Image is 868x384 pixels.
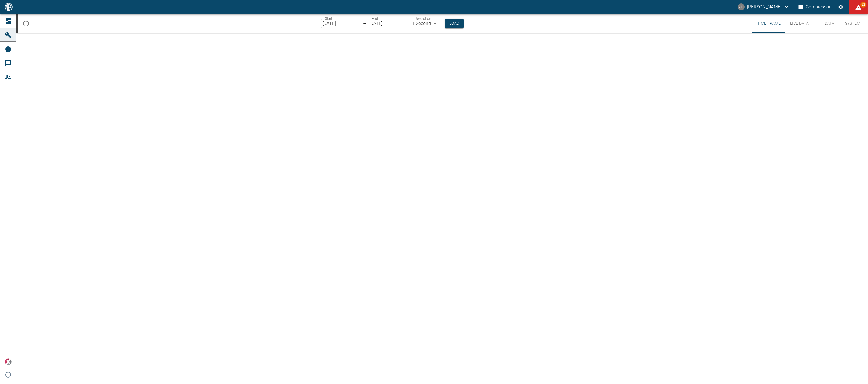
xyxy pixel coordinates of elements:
input: MM/DD/YYYY [321,19,361,28]
span: 52 [860,2,866,8]
label: Start [325,16,332,21]
button: mission info [20,18,32,29]
button: Settings [835,2,846,12]
button: Compressor [797,2,832,12]
img: Xplore Logo [5,358,12,365]
button: Load [445,19,464,28]
div: JL [738,3,745,10]
label: Resolution [415,16,431,21]
img: logo [4,3,13,11]
button: HF Data [813,14,839,33]
label: End [372,16,378,21]
input: MM/DD/YYYY [368,19,408,28]
p: – [363,20,366,27]
button: Time Frame [752,14,785,33]
button: System [839,14,866,33]
button: Live Data [785,14,813,33]
button: ai-cas@nea-x.net [737,2,790,12]
div: 1 Second [411,19,440,28]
